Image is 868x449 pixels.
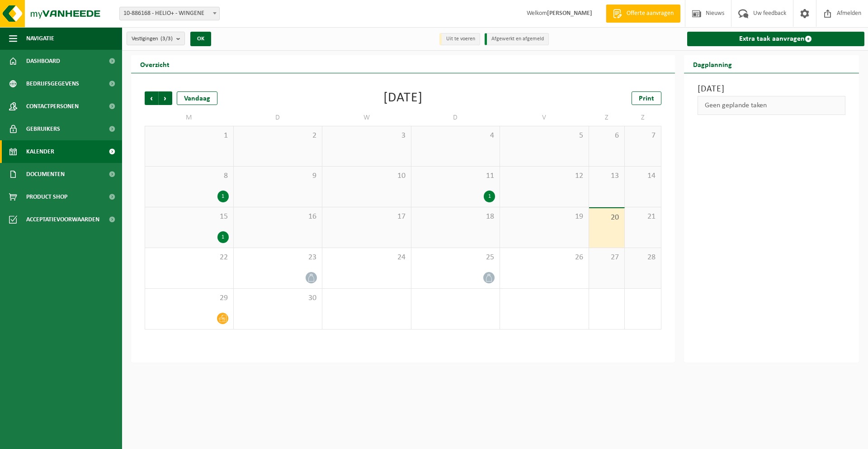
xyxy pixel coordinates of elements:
[238,212,318,222] span: 16
[594,213,620,223] span: 20
[177,91,217,105] div: Vandaag
[26,118,60,140] span: Gebruikers
[238,171,318,181] span: 9
[625,110,661,126] td: Z
[624,9,676,18] span: Offerte aanvragen
[120,7,219,20] span: 10-886168 - HELIO+ - WINGENE
[26,95,79,118] span: Contactpersonen
[26,27,54,50] span: Navigatie
[505,171,584,181] span: 12
[500,110,589,126] td: V
[238,293,318,303] span: 30
[322,110,411,126] td: W
[485,33,549,45] li: Afgewerkt en afgemeld
[639,95,654,102] span: Print
[416,253,495,263] span: 25
[150,212,229,222] span: 15
[145,91,158,105] span: Vorige
[416,131,495,141] span: 4
[629,253,656,263] span: 28
[327,131,406,141] span: 3
[416,212,495,222] span: 18
[698,82,846,96] h3: [DATE]
[150,293,229,303] span: 29
[145,110,234,126] td: M
[629,131,656,141] span: 7
[159,91,172,105] span: Volgende
[632,91,661,105] a: Print
[150,253,229,263] span: 22
[629,212,656,222] span: 21
[217,191,229,202] div: 1
[238,253,318,263] span: 23
[383,91,423,105] div: [DATE]
[327,212,406,222] span: 17
[132,32,173,46] span: Vestigingen
[327,171,406,181] span: 10
[26,208,99,231] span: Acceptatievoorwaarden
[327,253,406,263] span: 24
[439,33,480,45] li: Uit te voeren
[416,171,495,181] span: 11
[234,110,323,126] td: D
[150,171,229,181] span: 8
[217,231,229,243] div: 1
[26,50,60,72] span: Dashboard
[687,32,865,46] a: Extra taak aanvragen
[484,191,495,202] div: 1
[190,32,211,46] button: OK
[505,212,584,222] span: 19
[547,10,592,17] strong: [PERSON_NAME]
[5,429,151,449] iframe: chat widget
[131,55,179,73] h2: Overzicht
[26,186,67,208] span: Product Shop
[160,36,173,42] count: (3/3)
[26,140,54,163] span: Kalender
[594,253,620,263] span: 27
[411,110,500,126] td: D
[594,171,620,181] span: 13
[26,163,65,186] span: Documenten
[26,72,79,95] span: Bedrijfsgegevens
[698,96,846,115] div: Geen geplande taken
[606,5,680,23] a: Offerte aanvragen
[119,7,220,20] span: 10-886168 - HELIO+ - WINGENE
[505,253,584,263] span: 26
[127,32,185,45] button: Vestigingen(3/3)
[238,131,318,141] span: 2
[684,55,741,73] h2: Dagplanning
[594,131,620,141] span: 6
[589,110,625,126] td: Z
[505,131,584,141] span: 5
[150,131,229,141] span: 1
[629,171,656,181] span: 14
